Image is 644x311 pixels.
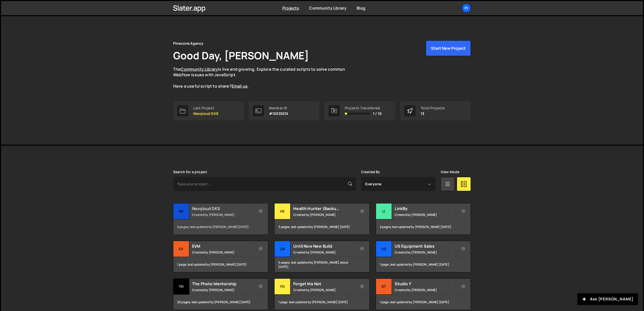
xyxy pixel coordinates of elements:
div: St [376,279,392,295]
label: View Mode [441,170,459,174]
h2: Nexqloud DKS [192,206,253,211]
small: Created by [PERSON_NAME] [395,213,455,217]
div: EV [173,241,189,257]
small: Created by [PERSON_NAME] [293,213,354,217]
div: Projects Transferred [345,106,382,110]
label: Search for a project [173,170,207,174]
div: 3 pages, last updated by [PERSON_NAME] [DATE] [275,219,369,235]
div: Pinecone Agency [173,40,203,46]
a: Un Until Now New Build Created by [PERSON_NAME] 6 pages, last updated by [PERSON_NAME] about [DATE] [274,241,369,272]
div: 1 page, last updated by [PERSON_NAME] [DATE] [275,295,369,310]
button: Ask [PERSON_NAME] [577,293,638,305]
a: St Studio Y Created by [PERSON_NAME] 1 page, last updated by [PERSON_NAME] [DATE] [376,278,471,310]
a: Th The Photo Mentorship Created by [PERSON_NAME] 25 pages, last updated by [PERSON_NAME] [DATE] [173,278,268,310]
p: 13 [421,112,445,116]
small: Created by [PERSON_NAME] [192,250,253,254]
small: Created by [PERSON_NAME] [293,250,354,254]
span: 1 / 10 [373,112,382,116]
small: Created by [PERSON_NAME] [395,288,455,292]
small: Created by [PERSON_NAME] [192,213,253,217]
div: 1 page, last updated by [PERSON_NAME] [DATE] [376,257,471,272]
div: 2 pages, last updated by [PERSON_NAME] [DATE] [376,219,471,235]
a: Projects [282,5,299,11]
div: Fo [275,279,290,295]
small: Created by [PERSON_NAME] [293,288,354,292]
p: Nexqloud DKS [193,112,218,116]
small: Created by [PERSON_NAME] [192,288,253,292]
p: The is live and growing. Explore the curated scripts to solve common Webflow issues with JavaScri... [173,66,355,89]
label: Created By [361,170,380,174]
a: Blog [357,5,365,11]
a: Ne Nexqloud DKS Created by [PERSON_NAME] 6 pages, last updated by [PERSON_NAME] [DATE] [173,203,268,235]
h2: Forget Me Not [293,281,354,287]
h2: Until Now New Build [293,243,354,249]
div: Member ID [269,106,288,110]
a: EV EVM Created by [PERSON_NAME] 1 page, last updated by [PERSON_NAME] [DATE] [173,241,268,272]
div: 25 pages, last updated by [PERSON_NAME] [DATE] [173,295,268,310]
a: He Health Hunter (Backup) Created by [PERSON_NAME] 3 pages, last updated by [PERSON_NAME] [DATE] [274,203,369,235]
h2: Health Hunter (Backup) [293,206,354,211]
div: Ne [173,203,189,219]
a: US US Equipment Sales Created by [PERSON_NAME] 1 page, last updated by [PERSON_NAME] [DATE] [376,241,471,272]
button: Start New Project [426,40,471,56]
div: Last Project [193,106,218,110]
a: Pi [462,4,471,13]
div: US [376,241,392,257]
div: He [275,203,290,219]
h1: Good Day, [PERSON_NAME] [173,48,309,62]
h2: EVM [192,243,253,249]
a: Fo Forget Me Not Created by [PERSON_NAME] 1 page, last updated by [PERSON_NAME] [DATE] [274,278,369,310]
div: Li [376,203,392,219]
a: Community Library [181,66,218,72]
small: Created by [PERSON_NAME] [395,250,455,254]
div: 1 page, last updated by [PERSON_NAME] [DATE] [376,295,471,310]
p: #10035574 [269,112,288,116]
h2: LinkBy [395,206,455,211]
div: 1 page, last updated by [PERSON_NAME] [DATE] [173,257,268,272]
div: Th [173,279,189,295]
div: Un [275,241,290,257]
a: Li LinkBy Created by [PERSON_NAME] 2 pages, last updated by [PERSON_NAME] [DATE] [376,203,471,235]
h2: Studio Y [395,281,455,287]
div: 6 pages, last updated by [PERSON_NAME] about [DATE] [275,257,369,272]
h2: The Photo Mentorship [192,281,253,287]
h2: US Equipment Sales [395,243,455,249]
a: Last Project Nexqloud DKS [173,101,244,120]
a: Community Library [309,5,346,11]
div: 6 pages, last updated by [PERSON_NAME] [DATE] [173,219,268,235]
input: Type your project... [173,177,356,191]
div: Total Projects [421,106,445,110]
a: Email us [232,83,248,89]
